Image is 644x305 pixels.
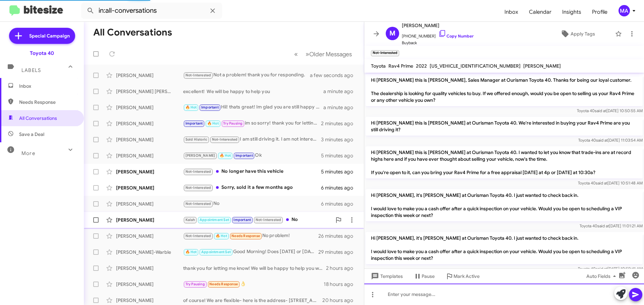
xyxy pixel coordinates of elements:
[596,180,607,185] span: said at
[326,265,359,272] div: 2 hours ago
[29,32,70,39] span: Special Campaign
[318,72,359,79] div: a few seconds ago
[402,21,474,29] span: [PERSON_NAME]
[321,120,359,127] div: 2 minutes ago
[183,88,323,95] div: excellent! We will be happy to help you
[209,282,238,286] span: Needs Response
[306,50,309,58] span: »
[116,217,183,223] div: [PERSON_NAME]
[324,281,359,288] div: 18 hours ago
[302,47,356,61] button: Next
[595,108,606,113] span: said at
[366,117,643,136] p: Hi [PERSON_NAME] this is [PERSON_NAME] at Ourisman Toyota 40. We're interested in buying your Rav...
[116,201,183,207] div: [PERSON_NAME]
[183,297,322,304] div: of course! We are flexible- here is the address- [STREET_ADDRESS]
[321,201,359,207] div: 6 minutes ago
[290,47,356,61] nav: Page navigation example
[524,2,557,22] a: Calendar
[557,2,587,22] a: Insights
[19,83,76,89] span: Inbox
[587,2,613,22] a: Profile
[116,120,183,127] div: [PERSON_NAME]
[201,105,219,109] span: Important
[321,136,359,143] div: 3 minutes ago
[216,234,227,238] span: 🔥 Hot
[185,202,211,206] span: Not-Interested
[116,136,183,143] div: [PERSON_NAME]
[321,152,359,159] div: 5 minutes ago
[366,189,643,221] p: Hi [PERSON_NAME], it's [PERSON_NAME] at Ourisman Toyota 40. I just wanted to check back in. I wou...
[30,50,54,57] div: Toyota 40
[185,185,211,190] span: Not-Interested
[116,297,183,304] div: [PERSON_NAME]
[318,233,359,239] div: 26 minutes ago
[371,50,399,56] small: Not-Interested
[364,270,408,282] button: Templates
[596,138,608,143] span: said at
[183,152,321,159] div: Ok
[21,67,41,73] span: Labels
[185,250,197,254] span: 🔥 Hot
[183,232,318,240] div: No problem!
[183,280,324,288] div: 👌
[116,168,183,175] div: [PERSON_NAME]
[408,270,440,282] button: Pause
[231,234,260,238] span: Needs Response
[371,63,386,69] span: Toyota
[207,121,219,126] span: 🔥 Hot
[438,33,474,39] a: Copy Number
[416,63,427,69] span: 2022
[201,250,231,254] span: Appointment Set
[619,5,630,16] div: MA
[183,248,318,256] div: Good Morning! Does [DATE] or [DATE] work best for you to stop by?
[294,50,298,58] span: «
[586,270,619,282] span: Auto Fields
[440,270,485,282] button: Mark Active
[183,120,321,127] div: im so sorry! thank you for letting me know
[578,180,643,185] span: Toyota 40 [DATE] 10:51:48 AM
[499,2,524,22] a: Inbox
[185,137,208,142] span: Sold Historic
[116,265,183,272] div: [PERSON_NAME]
[116,249,183,255] div: [PERSON_NAME]-Warble
[370,270,403,282] span: Templates
[321,184,359,191] div: 6 minutes ago
[200,218,229,222] span: Appointment Set
[116,88,183,95] div: [PERSON_NAME] [PERSON_NAME]
[597,223,609,228] span: said at
[366,232,643,264] p: Hi [PERSON_NAME], it's [PERSON_NAME] at Ourisman Toyota 40. I just wanted to check back in. I wou...
[183,103,323,111] div: Hii! thats great! Im glad you are still happy in it. Did you want to trade it in for another opti...
[388,63,413,69] span: Rav4 Prime
[453,270,480,282] span: Mark Active
[366,146,643,178] p: Hi [PERSON_NAME] this is [PERSON_NAME] at Ourisman Toyota 40. I wanted to let you know that trade...
[116,184,183,191] div: [PERSON_NAME]
[256,218,281,222] span: Not-Interested
[235,153,253,158] span: Important
[81,3,222,19] input: Search
[322,297,359,304] div: 20 hours ago
[116,152,183,159] div: [PERSON_NAME]
[183,71,318,79] div: Not a problem! thank you for responding.
[220,153,231,158] span: 🔥 Hot
[543,28,612,40] button: Apply Tags
[578,138,643,143] span: Toyota 40 [DATE] 11:03:54 AM
[185,121,203,126] span: Important
[185,105,197,109] span: 🔥 Hot
[185,218,195,222] span: Kalah
[402,40,474,46] span: Buyback
[430,63,521,69] span: [US_VEHICLE_IDENTIFICATION_NUMBER]
[389,28,395,39] span: M
[223,121,243,126] span: Try Pausing
[116,281,183,288] div: [PERSON_NAME]
[580,223,643,228] span: Toyota 40 [DATE] 11:01:21 AM
[183,168,321,175] div: No longer have this vehicle
[366,74,643,106] p: Hi [PERSON_NAME] this is [PERSON_NAME], Sales Manager at Ourisman Toyota 40. Thanks for being our...
[523,63,561,69] span: [PERSON_NAME]
[212,137,238,142] span: Not-Interested
[93,27,172,38] h1: All Conversations
[613,5,637,16] button: MA
[21,150,35,156] span: More
[321,168,359,175] div: 5 minutes ago
[185,234,211,238] span: Not-Interested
